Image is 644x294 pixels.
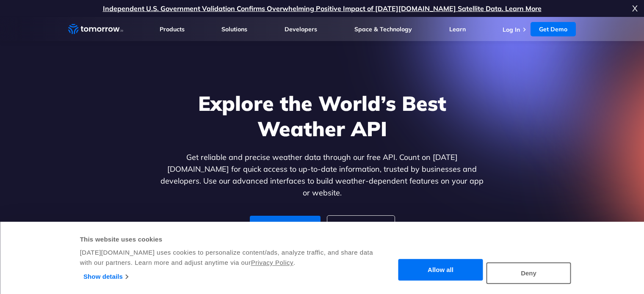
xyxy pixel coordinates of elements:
a: Developers [285,25,317,33]
div: This website uses cookies [80,234,374,245]
a: Home link [68,23,123,36]
a: Space & Technology [354,25,412,33]
a: Get Demo [531,22,576,36]
a: For Developers [250,216,321,237]
a: Log In [503,26,520,33]
h1: Explore the World’s Best Weather API [159,91,486,141]
a: Privacy Policy [251,259,293,266]
button: Allow all [398,259,483,281]
p: Get reliable and precise weather data through our free API. Count on [DATE][DOMAIN_NAME] for quic... [159,151,486,199]
button: Deny [486,262,571,284]
a: For Enterprise [327,216,395,237]
a: Learn [449,25,466,33]
a: Solutions [221,25,247,33]
a: Show details [83,270,128,283]
div: [DATE][DOMAIN_NAME] uses cookies to personalize content/ads, analyze traffic, and share data with... [80,247,374,268]
a: Products [160,25,185,33]
a: Independent U.S. Government Validation Confirms Overwhelming Positive Impact of [DATE][DOMAIN_NAM... [103,4,542,13]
